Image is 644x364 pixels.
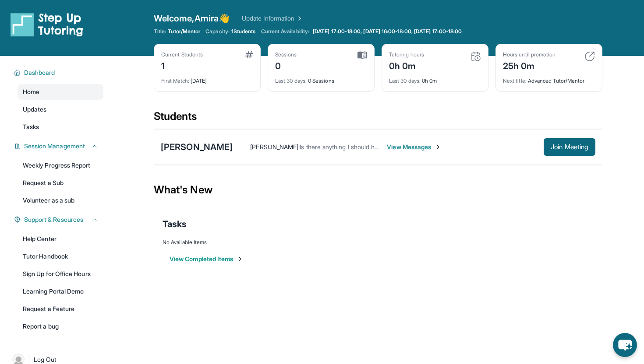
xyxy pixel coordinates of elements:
button: Support & Resources [21,215,98,224]
div: Sessions [275,51,297,58]
a: Help Center [18,231,103,247]
span: Is there anything I should have ready for him [DATE]? [300,143,447,150]
span: 1 Students [231,28,256,35]
a: Updates [18,101,103,117]
div: Tutoring hours [389,51,424,58]
div: Current Students [161,51,203,58]
span: Welcome, Amira 👋 [154,12,230,24]
button: View Completed Items [170,255,244,263]
a: Request a Feature [18,301,103,317]
a: Weekly Progress Report [18,157,103,173]
a: Sign Up for Office Hours [18,266,103,282]
span: Log Out [34,355,57,364]
img: card [471,51,481,62]
div: Advanced Tutor/Mentor [503,72,595,84]
div: Students [154,109,602,129]
div: No Available Items [163,239,594,246]
span: Last 30 days : [275,77,307,84]
span: Updates [23,105,47,114]
a: Learning Portal Demo [18,283,103,299]
div: [PERSON_NAME] [161,141,233,153]
span: Last 30 days : [389,77,421,84]
a: Report a bug [18,318,103,334]
a: Volunteer as a sub [18,192,103,208]
img: Chevron Right [294,14,303,23]
div: Hours until promotion [503,51,556,58]
a: Request a Sub [18,175,103,191]
a: Tasks [18,119,103,135]
img: card [245,51,253,58]
button: Session Management [21,142,98,150]
img: Chevron-Right [435,143,442,150]
a: Update Information [242,14,303,23]
div: What's New [154,171,602,209]
a: Home [18,84,103,100]
div: [DATE] [161,72,253,84]
a: Tutor Handbook [18,248,103,264]
span: Dashboard [24,68,55,77]
span: Title: [154,28,166,35]
img: card [357,51,367,59]
div: 0 Sessions [275,72,367,84]
div: 0 [275,58,297,72]
span: Support & Resources [24,215,83,224]
span: [DATE] 17:00-18:00, [DATE] 16:00-18:00, [DATE] 17:00-18:00 [313,28,462,35]
span: Next title : [503,77,527,84]
div: 1 [161,58,203,72]
a: [DATE] 17:00-18:00, [DATE] 16:00-18:00, [DATE] 17:00-18:00 [311,28,464,35]
span: Current Availability: [261,28,309,35]
span: Tasks [163,218,187,230]
span: [PERSON_NAME] : [250,143,300,150]
img: logo [11,12,83,37]
button: chat-button [613,333,637,357]
span: Session Management [24,142,85,150]
span: Home [23,87,39,96]
span: Tasks [23,122,39,131]
span: Join Meeting [551,144,588,150]
img: card [584,51,595,62]
button: Dashboard [21,68,98,77]
span: First Match : [161,77,189,84]
button: Join Meeting [544,138,595,156]
span: View Messages [387,143,442,151]
span: Capacity: [205,28,230,35]
div: 0h 0m [389,72,481,84]
div: 0h 0m [389,58,424,72]
div: 25h 0m [503,58,556,72]
span: Tutor/Mentor [168,28,200,35]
